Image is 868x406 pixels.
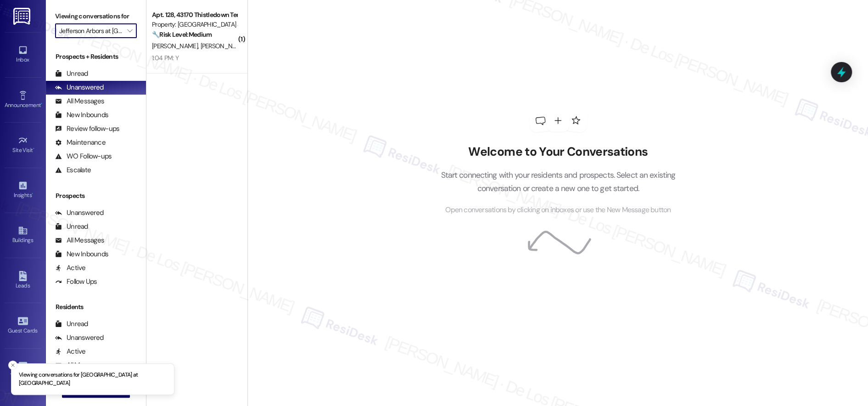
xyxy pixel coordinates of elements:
div: Escalate [55,165,91,175]
div: Maintenance [55,138,106,147]
div: Unread [55,69,88,79]
div: All Messages [55,236,104,245]
div: Unanswered [55,83,104,92]
input: All communities [59,23,122,38]
div: Property: [GEOGRAPHIC_DATA] at [GEOGRAPHIC_DATA] [152,20,237,29]
div: New Inbounds [55,249,108,259]
p: Viewing conversations for [GEOGRAPHIC_DATA] at [GEOGRAPHIC_DATA] [19,371,167,387]
span: • [41,101,42,107]
img: ResiDesk Logo [13,8,32,25]
strong: 🔧 Risk Level: Medium [152,30,212,39]
i:  [127,27,132,34]
div: Unread [55,319,88,329]
div: Active [55,347,86,356]
div: Review follow-ups [55,124,119,134]
h2: Welcome to Your Conversations [427,145,689,159]
span: • [32,191,33,197]
div: Prospects [46,191,146,201]
div: Residents [46,302,146,312]
div: New Inbounds [55,110,108,120]
a: Insights • [5,178,41,203]
div: 1:04 PM: Y [152,54,179,62]
button: Close toast [8,361,17,370]
div: Unanswered [55,333,104,343]
div: Unanswered [55,208,104,218]
a: Inbox [5,42,41,67]
div: All Messages [55,96,104,106]
div: Unread [55,222,88,231]
div: WO Follow-ups [55,152,112,161]
span: • [33,146,34,152]
a: Leads [5,268,41,293]
div: Apt. 128, 43170 Thistledown Ter [152,10,237,20]
p: Start connecting with your residents and prospects. Select an existing conversation or create a n... [427,169,689,195]
div: Active [55,263,86,273]
a: Guest Cards [5,313,41,338]
div: Prospects + Residents [46,52,146,62]
a: Site Visit • [5,133,41,158]
label: Viewing conversations for [55,9,137,23]
a: Templates • [5,358,41,383]
span: Open conversations by clicking on inboxes or use the New Message button [445,204,671,216]
a: Buildings [5,223,41,248]
div: Follow Ups [55,277,97,287]
span: [PERSON_NAME] [201,42,246,50]
span: [PERSON_NAME] [152,42,201,50]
